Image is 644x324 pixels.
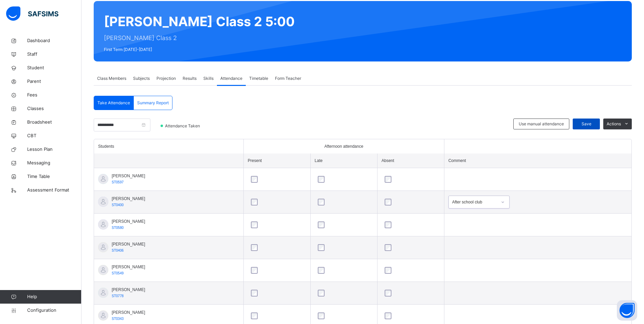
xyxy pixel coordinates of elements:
span: ST0597 [112,180,124,184]
span: Subjects [133,75,150,82]
span: ST0549 [112,271,124,275]
span: Projection [157,75,176,82]
img: safsims [6,6,58,21]
span: [PERSON_NAME] [112,218,145,224]
span: [PERSON_NAME] [112,287,145,293]
span: Use manual attendance [519,121,564,127]
span: Help [27,293,81,300]
span: ST0400 [112,203,124,207]
span: Summary Report [137,100,169,106]
span: ST0343 [112,317,124,321]
span: Afternoon attendance [324,143,363,149]
span: Parent [27,78,81,85]
span: Dashboard [27,37,81,44]
span: CBT [27,132,81,139]
span: [PERSON_NAME] [112,309,145,316]
span: Form Teacher [275,75,301,82]
button: Open asap [617,300,637,321]
span: Lesson Plan [27,146,81,153]
th: Absent [377,154,444,168]
span: Timetable [249,75,268,82]
span: ST0580 [112,226,124,230]
th: Present [243,154,310,168]
span: Time Table [27,173,81,180]
span: Results [183,75,197,82]
span: ST0778 [112,294,124,298]
div: After school club [452,199,497,205]
span: Skills [203,75,214,82]
span: Assessment Format [27,187,81,194]
th: Students [94,139,243,154]
span: Messaging [27,160,81,166]
span: Take Attendance [97,100,130,106]
span: [PERSON_NAME] [112,264,145,270]
span: Student [27,65,81,71]
span: Configuration [27,307,81,314]
span: Save [578,121,595,127]
span: ST0406 [112,249,124,252]
span: Classes [27,105,81,112]
span: Broadsheet [27,119,81,126]
th: Late [310,154,377,168]
span: Actions [607,121,621,127]
span: Staff [27,51,81,58]
span: Fees [27,92,81,98]
span: Class Members [97,75,126,82]
span: [PERSON_NAME] [112,173,145,179]
span: [PERSON_NAME] [112,241,145,247]
span: [PERSON_NAME] [112,196,145,202]
span: Attendance [220,75,242,82]
span: Attendance Taken [164,123,202,129]
th: Comment [444,154,631,168]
